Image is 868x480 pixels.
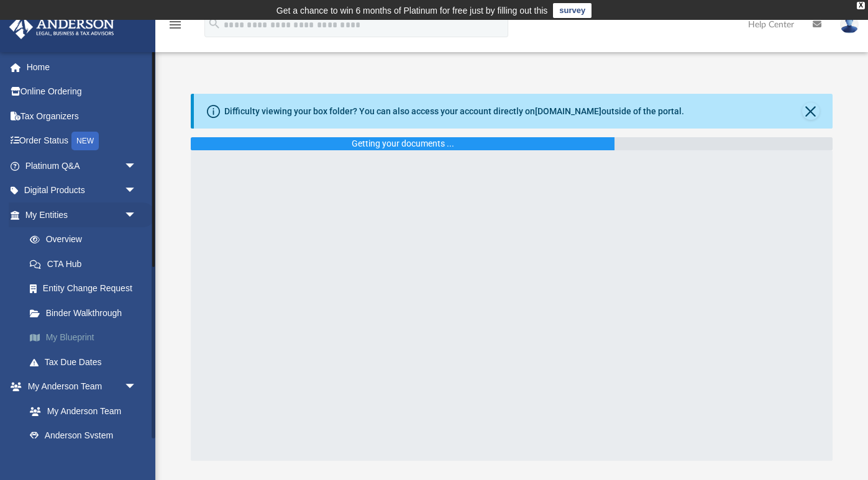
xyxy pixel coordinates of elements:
i: search [208,17,221,30]
a: My Blueprint [17,325,155,350]
a: CTA Hub [17,251,155,276]
a: Home [9,55,155,79]
a: My Anderson Teamarrow_drop_down [9,374,149,399]
span: arrow_drop_down [124,153,149,179]
div: Get a chance to win 6 months of Platinum for free just by filling out this [276,3,548,18]
span: arrow_drop_down [124,178,149,204]
div: Difficulty viewing your box folder? You can also access your account directly on outside of the p... [224,105,684,118]
a: [DOMAIN_NAME] [535,106,601,116]
a: Platinum Q&Aarrow_drop_down [9,153,155,178]
div: close [857,2,865,9]
i: menu [168,17,183,32]
a: Tax Due Dates [17,350,155,374]
img: Anderson Advisors Platinum Portal [6,15,118,39]
a: Anderson System [17,423,149,448]
a: Digital Productsarrow_drop_down [9,178,155,203]
div: Getting your documents ... [352,137,454,150]
a: survey [553,3,592,18]
a: Overview [17,227,155,252]
span: arrow_drop_down [124,374,149,400]
a: Tax Organizers [9,104,155,129]
a: My Anderson Team [17,399,143,423]
img: User Pic [840,16,859,34]
a: menu [168,24,183,32]
button: Close [802,102,820,120]
a: Online Ordering [9,79,155,104]
a: Order StatusNEW [9,129,155,154]
div: NEW [71,132,99,150]
a: My Entitiesarrow_drop_down [9,202,155,227]
a: Binder Walkthrough [17,301,155,325]
a: Entity Change Request [17,276,155,301]
span: arrow_drop_down [124,202,149,228]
